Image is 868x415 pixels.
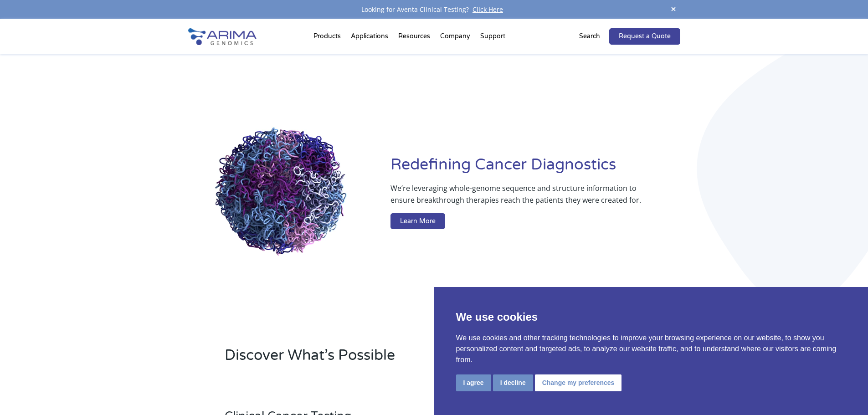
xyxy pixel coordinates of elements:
[188,4,680,15] div: Looking for Aventa Clinical Testing?
[456,309,847,325] p: We use cookies
[456,374,491,391] button: I agree
[579,31,600,42] p: Search
[493,374,533,391] button: I decline
[225,345,550,373] h2: Discover What’s Possible
[188,28,257,45] img: Arima-Genomics-logo
[390,154,680,182] h1: Redefining Cancer Diagnostics
[535,374,622,391] button: Change my preferences
[390,182,643,213] p: We’re leveraging whole-genome sequence and structure information to ensure breakthrough therapies...
[390,213,445,230] a: Learn More
[469,5,507,14] a: Click Here
[456,333,847,365] p: We use cookies and other tracking technologies to improve your browsing experience on our website...
[609,28,680,45] a: Request a Quote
